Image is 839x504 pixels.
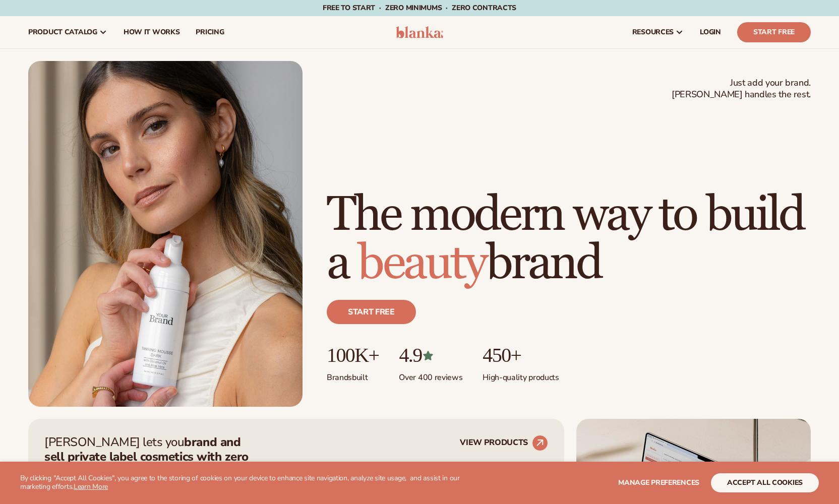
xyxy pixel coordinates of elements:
[327,344,379,366] p: 100K+
[399,366,462,383] p: Over 400 reviews
[737,22,811,42] a: Start Free
[44,435,261,493] p: [PERSON_NAME] lets you —zero inventory, zero upfront costs, and we handle fulfillment for you.
[624,16,692,48] a: resources
[327,191,811,288] h1: The modern way to build a brand
[618,473,699,492] button: Manage preferences
[327,366,379,383] p: Brands built
[700,28,721,36] span: LOGIN
[357,234,486,293] span: beauty
[396,26,444,38] img: logo
[20,474,487,491] p: By clicking "Accept All Cookies", you agree to the storing of cookies on your device to enhance s...
[327,300,416,324] a: Start free
[618,478,699,487] span: Manage preferences
[672,77,811,101] span: Just add your brand. [PERSON_NAME] handles the rest.
[28,61,303,407] img: Female holding tanning mousse.
[692,16,729,48] a: LOGIN
[20,16,115,48] a: product catalog
[196,28,224,36] span: pricing
[74,482,108,491] a: Learn More
[124,28,180,36] span: How It Works
[711,473,819,492] button: accept all cookies
[483,366,559,383] p: High-quality products
[44,434,249,479] strong: brand and sell private label cosmetics with zero hassle
[115,16,188,48] a: How It Works
[632,28,674,36] span: resources
[323,3,516,13] span: Free to start · ZERO minimums · ZERO contracts
[188,16,232,48] a: pricing
[460,435,548,451] a: VIEW PRODUCTS
[28,28,97,36] span: product catalog
[483,344,559,366] p: 450+
[399,344,462,366] p: 4.9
